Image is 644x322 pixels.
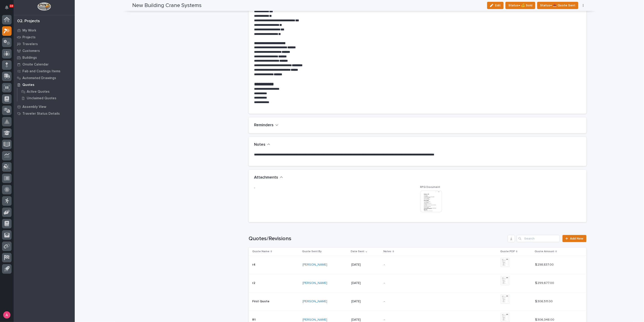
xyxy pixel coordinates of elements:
[132,2,202,9] h2: New Building Crane Systems
[14,27,75,34] a: My Work
[254,123,279,128] button: Reminders
[27,96,56,100] p: Unclaimed Quotes
[22,63,49,67] p: Onsite Calendar
[351,263,380,267] p: [DATE]
[14,110,75,117] a: Traveler Status Details
[570,237,584,240] span: Add New
[252,262,256,267] p: r4
[535,262,555,267] p: $ 298,837.00
[302,249,322,254] p: Quote Sent By
[384,263,463,267] p: -
[254,186,415,190] p: -
[420,186,440,189] span: RFQ Document
[303,300,327,303] a: [PERSON_NAME]
[17,19,40,24] div: 02. Projects
[351,281,380,285] p: [DATE]
[351,318,380,322] p: [DATE]
[22,35,36,39] p: Projects
[508,3,532,8] span: Status→ 💰 Sold
[505,2,535,9] button: Status→ 💰 Sold
[254,175,278,180] h2: Attachments
[14,41,75,47] a: Travelers
[249,235,506,242] h1: Quotes/Revisions
[14,61,75,68] a: Onsite Calendar
[22,76,56,80] p: Automated Drawings
[303,281,327,285] a: [PERSON_NAME]
[6,5,12,13] div: Notifications19
[303,318,327,322] a: [PERSON_NAME]
[22,42,38,46] p: Travelers
[14,47,75,54] a: Customers
[17,95,75,101] a: Unclaimed Quotes
[303,263,327,267] a: [PERSON_NAME]
[22,69,60,73] p: Fab and Coatings Items
[500,249,515,254] p: Quote PDF
[17,88,75,95] a: Active Quotes
[537,2,578,9] button: Status→ 📤 Quote Sent
[535,299,554,303] p: $ 306,511.00
[14,34,75,41] a: Projects
[14,81,75,88] a: Quotes
[22,105,46,109] p: Assembly View
[14,68,75,75] a: Fab and Coatings Items
[535,249,554,254] p: Quote Amount
[249,292,586,311] tr: First QuoteFirst Quote [PERSON_NAME] [DATE]-$ 306,511.00$ 306,511.00
[249,274,586,292] tr: r2r2 [PERSON_NAME] [DATE]-$ 299,677.00$ 299,677.00
[252,299,270,303] p: First Quote
[2,310,12,320] button: users-avatar
[22,83,34,87] p: Quotes
[384,300,463,303] p: -
[540,3,575,8] span: Status→ 📤 Quote Sent
[37,2,51,11] img: Workspace Logo
[22,112,60,116] p: Traveler Status Details
[517,235,560,242] input: Search
[252,317,257,322] p: R1
[535,280,555,285] p: $ 299,677.00
[384,281,463,285] p: -
[249,256,586,274] tr: r4r4 [PERSON_NAME] [DATE]-$ 298,837.00$ 298,837.00
[562,235,586,242] a: Add New
[254,142,270,147] button: Notes
[2,3,12,12] button: Notifications
[252,280,256,285] p: r2
[383,249,392,254] p: Notes
[487,2,504,9] button: Edit
[22,56,37,60] p: Buildings
[27,90,50,94] p: Active Quotes
[384,318,463,322] p: -
[351,249,365,254] p: Date Sent
[535,317,555,322] p: $ 306,348.00
[254,142,265,147] h2: Notes
[10,4,13,7] p: 19
[14,75,75,81] a: Automated Drawings
[14,103,75,110] a: Assembly View
[14,54,75,61] a: Buildings
[252,249,269,254] p: Quote Name
[254,123,274,128] h2: Reminders
[495,3,501,7] span: Edit
[351,300,380,303] p: [DATE]
[22,49,40,53] p: Customers
[22,29,36,33] p: My Work
[254,175,283,180] button: Attachments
